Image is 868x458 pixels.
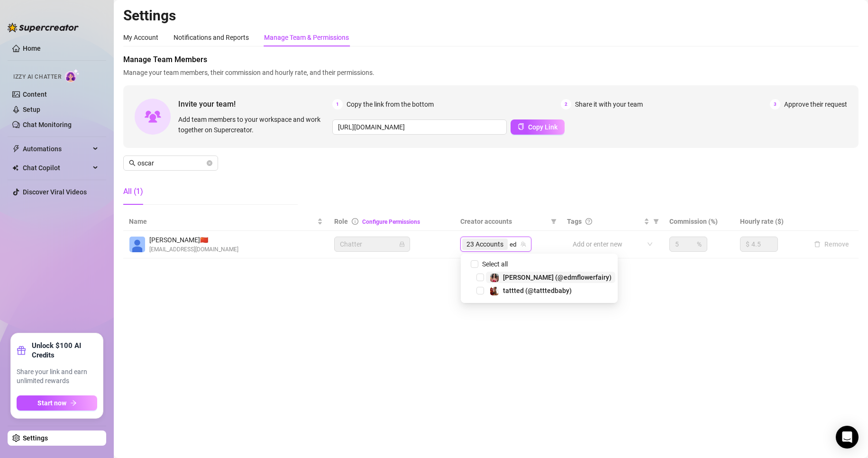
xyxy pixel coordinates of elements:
[12,145,20,153] span: thunderbolt
[149,245,238,254] span: [EMAIL_ADDRESS][DOMAIN_NAME]
[123,186,143,197] div: All (1)
[340,237,404,251] span: Chatter
[476,274,484,281] span: Select tree node
[129,216,315,227] span: Name
[567,216,582,227] span: Tags
[23,106,40,113] a: Setup
[23,91,47,98] a: Content
[528,123,557,131] span: Copy Link
[129,160,136,166] span: search
[503,274,612,281] span: [PERSON_NAME] (@edmflowerfairy)
[334,218,348,225] span: Role
[503,287,572,294] span: tattted (@tatttedbaby)
[17,367,97,386] span: Share your link and earn unlimited rewards
[810,238,853,250] button: Remove
[178,98,332,110] span: Invite your team!
[478,259,512,269] span: Select all
[178,114,329,135] span: Add team members to your workspace and work together on Supercreator.
[651,214,661,229] span: filter
[362,219,420,225] a: Configure Permissions
[65,69,80,82] img: AI Chatter
[264,32,349,43] div: Manage Team & Permissions
[23,45,41,52] a: Home
[332,99,343,110] span: 1
[37,399,66,407] span: Start now
[518,123,524,130] span: copy
[17,346,26,355] span: gift
[123,7,859,25] h2: Settings
[13,73,61,82] span: Izzy AI Chatter
[462,238,508,250] span: 23 Accounts
[149,235,238,245] span: [PERSON_NAME] 🇨🇳
[466,239,503,249] span: 23 Accounts
[347,99,434,110] span: Copy the link from the bottom
[490,274,499,282] img: Aaliyah (@edmflowerfairy)
[511,119,565,135] button: Copy Link
[12,165,18,171] img: Chat Copilot
[521,241,526,247] span: team
[561,99,571,110] span: 2
[549,214,558,229] span: filter
[653,219,659,224] span: filter
[734,212,804,231] th: Hourly rate ($)
[23,141,90,156] span: Automations
[123,212,329,231] th: Name
[476,287,484,294] span: Select tree node
[32,341,97,360] strong: Unlock $100 AI Credits
[17,395,97,411] button: Start nowarrow-right
[784,99,847,110] span: Approve their request
[575,99,643,110] span: Share it with your team
[23,160,90,175] span: Chat Copilot
[23,434,48,442] a: Settings
[585,218,592,225] span: question-circle
[352,218,358,225] span: info-circle
[551,219,557,224] span: filter
[664,212,734,231] th: Commission (%)
[836,426,859,449] div: Open Intercom Messenger
[460,216,547,227] span: Creator accounts
[137,158,205,168] input: Search members
[399,241,405,247] span: lock
[123,67,859,78] span: Manage your team members, their commission and hourly rate, and their permissions.
[174,32,249,43] div: Notifications and Reports
[129,237,145,252] img: Oscar Castillo
[207,160,212,166] button: close-circle
[770,99,780,110] span: 3
[8,23,79,32] img: logo-BBDzfeDw.svg
[23,188,87,196] a: Discover Viral Videos
[23,121,72,128] a: Chat Monitoring
[70,400,77,406] span: arrow-right
[490,287,499,295] img: tattted (@tatttedbaby)
[123,54,859,65] span: Manage Team Members
[123,32,158,43] div: My Account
